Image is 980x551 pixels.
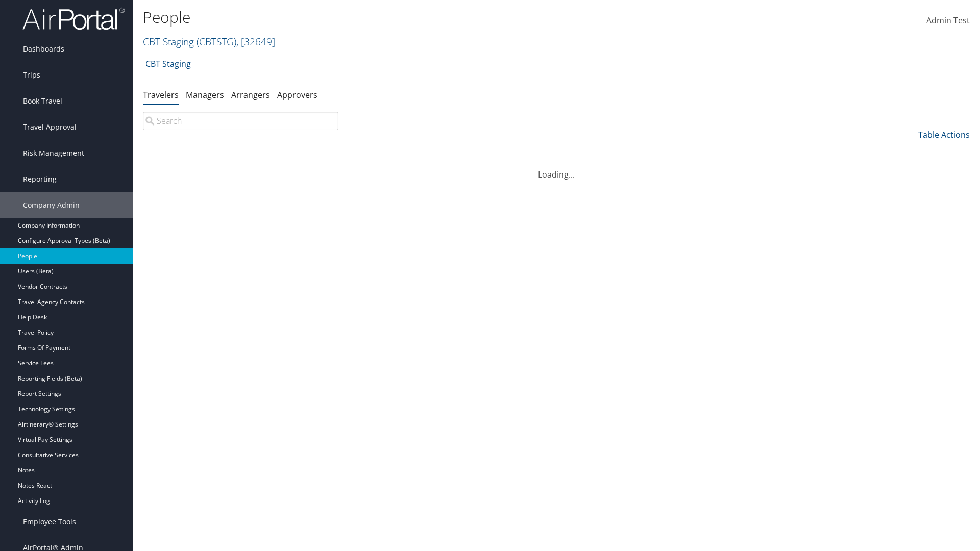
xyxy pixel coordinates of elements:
a: Table Actions [918,129,970,140]
span: Book Travel [23,88,62,114]
a: Admin Test [926,5,970,37]
input: Search [143,112,338,130]
h1: People [143,7,694,28]
span: Dashboards [23,36,64,62]
a: CBT Staging [145,54,191,74]
div: Loading... [143,156,970,181]
span: Reporting [23,166,57,192]
span: Risk Management [23,140,84,166]
a: Approvers [277,89,317,101]
a: Travelers [143,89,179,101]
a: Arrangers [231,89,270,101]
span: Travel Approval [23,114,77,140]
span: ( CBTSTG ) [197,35,236,48]
span: Trips [23,62,40,88]
span: Company Admin [23,192,80,218]
span: Admin Test [926,15,970,26]
a: CBT Staging [143,35,275,48]
span: , [ 32649 ] [236,35,275,48]
span: Employee Tools [23,509,76,535]
img: airportal-logo.png [22,7,125,31]
a: Managers [186,89,224,101]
